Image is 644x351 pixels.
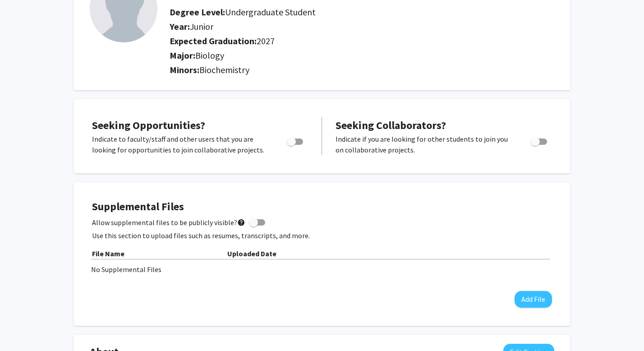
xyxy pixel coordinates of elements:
p: Indicate if you are looking for other students to join you on collaborative projects. [336,134,514,155]
mat-icon: help [237,217,245,228]
h2: Major: [170,50,554,61]
span: Biology [195,50,224,61]
span: 2027 [257,35,275,46]
span: Seeking Opportunities? [92,118,205,132]
button: Add File [515,291,552,308]
p: Indicate to faculty/staff and other users that you are looking for opportunities to join collabor... [92,134,270,155]
h2: Degree Level: [170,7,492,18]
span: Biochemistry [199,64,249,75]
div: Toggle [527,134,552,147]
h2: Minors: [170,65,554,75]
div: No Supplemental Files [91,264,553,275]
h4: Supplemental Files [92,200,552,213]
p: Use this section to upload files such as resumes, transcripts, and more. [92,230,552,241]
span: Allow supplemental files to be publicly visible? [92,217,245,228]
span: Undergraduate Student [225,6,316,18]
b: Uploaded Date [227,249,276,258]
h2: Expected Graduation: [170,36,492,46]
h2: Year: [170,21,492,32]
b: File Name [92,249,124,258]
iframe: Chat [7,310,38,344]
span: Seeking Collaborators? [336,118,446,132]
span: Junior [190,21,213,32]
div: Toggle [283,134,308,147]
